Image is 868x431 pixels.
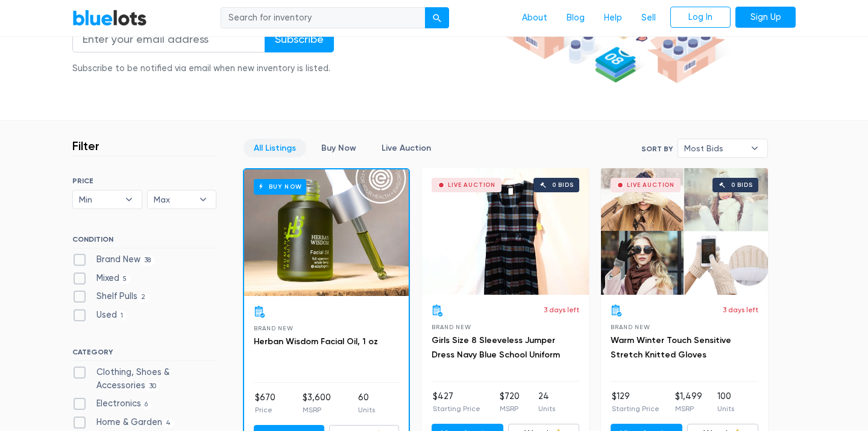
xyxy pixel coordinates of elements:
[117,311,127,321] span: 1
[544,304,579,315] p: 3 days left
[72,235,216,248] h6: CONDITION
[254,336,378,347] a: Herban Wisdom Facial Oil, 1 oz
[611,324,650,330] span: Brand New
[116,190,142,209] b: ▾
[303,404,331,415] p: MSRP
[141,400,152,409] span: 6
[552,182,574,188] div: 0 bids
[221,7,426,29] input: Search for inventory
[670,7,731,28] a: Log In
[557,7,594,30] a: Blog
[500,403,520,414] p: MSRP
[311,139,366,157] a: Buy Now
[72,366,216,392] label: Clothing, Shoes & Accessories
[72,397,152,411] label: Electronics
[255,404,275,415] p: Price
[717,403,734,414] p: Units
[72,25,265,52] input: Enter your email address
[72,272,131,285] label: Mixed
[538,390,555,414] li: 24
[512,7,557,30] a: About
[432,335,560,360] a: Girls Size 8 Sleeveless Jumper Dress Navy Blue School Uniform
[358,391,375,415] li: 60
[79,190,119,209] span: Min
[72,177,216,185] h6: PRICE
[255,391,275,415] li: $670
[140,256,155,265] span: 38
[254,325,293,332] span: Brand New
[162,418,175,428] span: 4
[422,168,589,295] a: Live Auction 0 bids
[72,62,334,75] div: Subscribe to be notified via email when new inventory is listed.
[190,190,216,209] b: ▾
[675,403,702,414] p: MSRP
[500,390,520,414] li: $720
[145,382,160,391] span: 30
[612,390,659,414] li: $129
[244,169,409,296] a: Buy Now
[717,390,734,414] li: 100
[154,190,193,209] span: Max
[538,403,555,414] p: Units
[601,168,768,295] a: Live Auction 0 bids
[675,390,702,414] li: $1,499
[433,390,480,414] li: $427
[72,309,127,322] label: Used
[254,179,306,194] h6: Buy Now
[358,404,375,415] p: Units
[627,182,675,188] div: Live Auction
[731,182,753,188] div: 0 bids
[594,7,632,30] a: Help
[72,9,147,27] a: BlueLots
[432,324,471,330] span: Brand New
[742,139,767,157] b: ▾
[72,290,149,303] label: Shelf Pulls
[723,304,758,315] p: 3 days left
[612,403,659,414] p: Starting Price
[303,391,331,415] li: $3,600
[119,274,131,284] span: 5
[72,348,216,361] h6: CATEGORY
[72,416,175,429] label: Home & Garden
[137,293,149,303] span: 2
[632,7,665,30] a: Sell
[72,139,99,153] h3: Filter
[244,139,306,157] a: All Listings
[735,7,796,28] a: Sign Up
[433,403,480,414] p: Starting Price
[684,139,744,157] span: Most Bids
[72,253,155,266] label: Brand New
[611,335,731,360] a: Warm Winter Touch Sensitive Stretch Knitted Gloves
[265,25,334,52] input: Subscribe
[371,139,441,157] a: Live Auction
[641,143,673,154] label: Sort By
[448,182,495,188] div: Live Auction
